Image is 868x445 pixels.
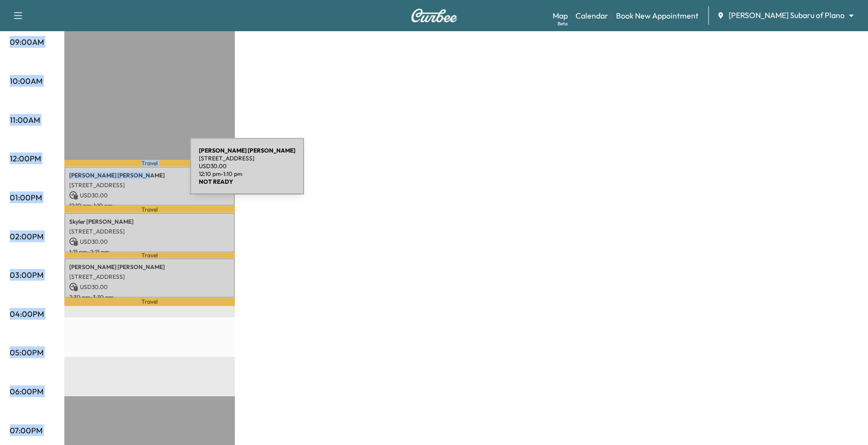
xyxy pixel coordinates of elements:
[411,9,458,22] img: Curbee Logo
[69,293,230,301] p: 2:30 pm - 3:30 pm
[10,231,43,242] p: 02:00PM
[69,181,230,189] p: [STREET_ADDRESS]
[10,425,42,436] p: 07:00PM
[558,20,568,27] div: Beta
[10,36,44,48] p: 09:00AM
[199,162,295,170] p: USD 30.00
[10,75,42,87] p: 10:00AM
[616,10,698,21] a: Book New Appointment
[10,192,42,203] p: 01:00PM
[10,269,43,281] p: 03:00PM
[69,237,230,246] p: USD 30.00
[199,155,295,162] p: [STREET_ADDRESS]
[199,170,295,178] p: 12:10 pm - 1:10 pm
[10,347,43,358] p: 05:00PM
[199,147,295,154] b: [PERSON_NAME] [PERSON_NAME]
[10,386,43,397] p: 06:00PM
[64,298,235,306] p: Travel
[69,263,230,271] p: [PERSON_NAME] [PERSON_NAME]
[64,160,235,166] p: Travel
[64,206,235,213] p: Travel
[69,273,230,281] p: [STREET_ADDRESS]
[69,202,230,210] p: 12:10 pm - 1:10 pm
[69,218,230,226] p: Skyler [PERSON_NAME]
[10,153,41,164] p: 12:00PM
[576,10,608,21] a: Calendar
[69,172,230,179] p: [PERSON_NAME] [PERSON_NAME]
[729,10,845,21] span: [PERSON_NAME] Subaru of Plano
[199,178,233,185] b: NOT READY
[69,191,230,200] p: USD 30.00
[69,248,230,256] p: 1:21 pm - 2:21 pm
[10,114,40,126] p: 11:00AM
[553,10,568,21] a: MapBeta
[10,308,44,320] p: 04:00PM
[64,252,235,258] p: Travel
[69,228,230,235] p: [STREET_ADDRESS]
[69,283,230,291] p: USD 30.00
